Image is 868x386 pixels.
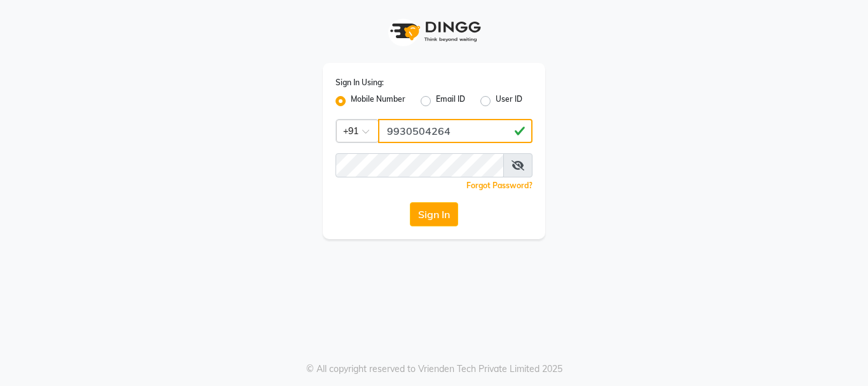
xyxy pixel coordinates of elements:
label: User ID [496,93,522,109]
label: Mobile Number [351,93,405,109]
label: Email ID [436,93,465,109]
label: Sign In Using: [336,77,384,88]
a: Forgot Password? [466,181,532,190]
input: Username [336,153,504,177]
input: Username [378,119,532,143]
img: logo1.svg [383,13,485,50]
button: Sign In [410,202,458,226]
